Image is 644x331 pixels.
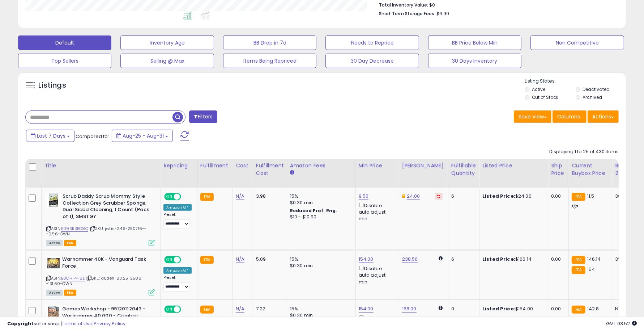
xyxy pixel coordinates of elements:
[482,162,545,169] div: Listed Price
[428,35,521,50] button: BB Price Below Min
[18,35,111,50] button: Default
[94,320,125,327] a: Privacy Policy
[46,226,146,236] span: | SKU: jwfis-2.49-250716---9.56-OWN
[532,86,545,92] label: Active
[451,162,476,177] div: Fulfillable Quantity
[7,320,34,327] strong: Copyright
[46,240,63,246] span: All listings currently available for purchase on Amazon
[615,193,639,200] div: 30%
[587,266,595,273] span: 154
[189,110,217,123] button: Filters
[557,113,580,120] span: Columns
[256,306,281,312] div: 7.22
[26,130,74,142] button: Last 7 Days
[583,86,610,92] label: Deactivated
[290,193,350,200] div: 15%
[436,10,449,17] span: $6.99
[163,212,192,229] div: Preset:
[61,226,88,232] a: B093R3BC8Q
[451,306,474,312] div: 0
[61,275,85,281] a: B0CH1PH18L
[549,148,619,155] div: Displaying 1 to 25 of 430 items
[407,193,420,200] a: 24.00
[236,162,250,169] div: Cost
[379,2,428,8] b: Total Inventory Value:
[359,264,393,285] div: Disable auto adjust min
[359,193,369,200] a: 9.50
[256,256,281,263] div: 5.09
[200,306,214,314] small: FBA
[7,320,125,327] div: seller snap | |
[236,256,244,263] a: N/A
[46,290,63,296] span: All listings currently available for purchase on Amazon
[572,266,585,274] small: FBA
[123,132,164,139] span: Aug-25 - Aug-31
[290,263,350,269] div: $0.30 min
[223,35,316,50] button: BB Drop in 7d
[165,257,174,263] span: ON
[615,256,639,263] div: 3%
[428,54,521,68] button: 30 Days Inventory
[44,162,157,169] div: Title
[587,256,601,263] span: 146.14
[37,132,65,139] span: Last 7 Days
[64,290,76,296] span: FBA
[325,54,419,68] button: 30 Day Decrease
[551,193,563,200] div: 0.00
[359,256,374,263] a: 154.00
[46,275,148,286] span: | SKU: d6den-83.25-250811---131.60-OWN
[572,193,585,201] small: FBA
[482,306,542,312] div: $154.00
[551,256,563,263] div: 0.00
[290,214,350,220] div: $10 - $10.90
[553,110,587,123] button: Columns
[290,200,350,206] div: $0.30 min
[236,305,244,313] a: N/A
[62,256,150,271] b: Warhammer 40K - Vanguard Task Force
[180,257,192,263] span: OFF
[46,256,155,295] div: ASIN:
[572,306,585,314] small: FBA
[290,169,294,176] small: Amazon Fees.
[359,201,393,222] div: Disable auto adjust min
[379,11,435,17] b: Short Term Storage Fees:
[402,162,445,169] div: [PERSON_NAME]
[290,306,350,312] div: 15%
[200,162,230,169] div: Fulfillment
[46,193,155,245] div: ASIN:
[615,162,641,177] div: BB Share 24h.
[451,256,474,263] div: 6
[588,110,619,123] button: Actions
[38,80,66,91] h5: Listings
[64,240,76,246] span: FBA
[180,194,192,200] span: OFF
[290,256,350,263] div: 15%
[402,305,417,313] a: 168.00
[572,162,609,177] div: Current Buybox Price
[606,320,637,327] span: 2025-09-8 03:52 GMT
[120,35,214,50] button: Inventory Age
[46,306,60,320] img: 51CP17UTC-L._SL40_.jpg
[62,320,93,327] a: Terms of Use
[359,305,374,313] a: 154.00
[236,193,244,200] a: N/A
[482,193,515,200] b: Listed Price:
[256,193,281,200] div: 3.98
[514,110,551,123] button: Save View
[200,193,214,201] small: FBA
[532,94,558,100] label: Out of Stock
[63,193,150,222] b: Scrub Daddy Scrub Mommy Style Collection Grey Scrubber Sponge, Dual Sided Cleaning, 1 Count (Pack...
[482,256,542,263] div: $166.14
[402,256,418,263] a: 238.56
[18,54,111,68] button: Top Sellers
[551,162,566,177] div: Ship Price
[572,256,585,264] small: FBA
[163,204,192,211] div: Amazon AI *
[482,193,542,200] div: $24.00
[525,78,626,85] p: Listing States:
[46,193,61,208] img: 51hTf8LP8uS._SL40_.jpg
[112,130,173,142] button: Aug-25 - Aug-31
[551,306,563,312] div: 0.00
[46,256,60,271] img: 51f+0KRv2JL._SL40_.jpg
[482,305,515,312] b: Listed Price:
